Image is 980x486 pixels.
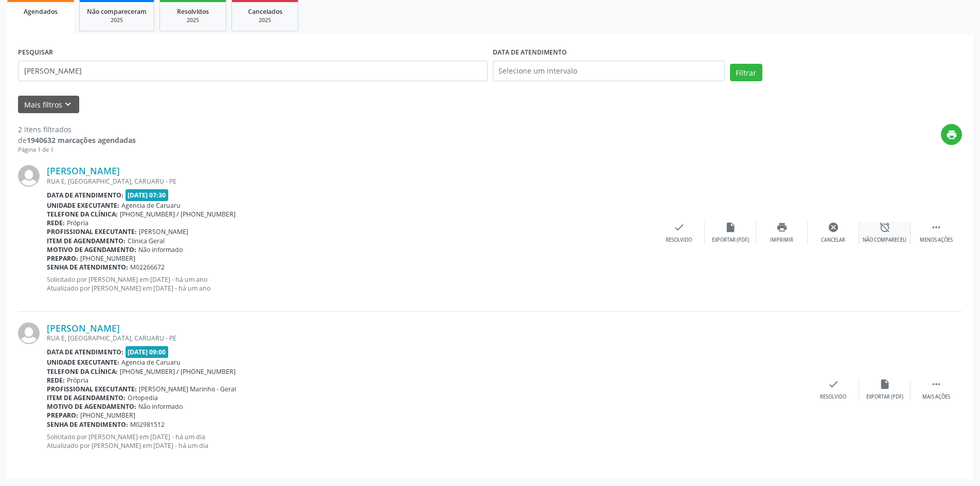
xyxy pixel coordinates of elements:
a: [PERSON_NAME] [47,322,120,334]
div: 2 itens filtrados [18,124,136,135]
div: de [18,135,136,146]
div: Exportar (PDF) [866,393,903,401]
b: Rede: [47,219,65,227]
span: M02266672 [130,263,165,272]
i: alarm_off [879,222,890,233]
b: Motivo de agendamento: [47,245,136,254]
input: Selecione um intervalo [493,61,725,81]
i:  [931,222,942,233]
span: [PHONE_NUMBER] / [PHONE_NUMBER] [120,210,236,219]
span: [PERSON_NAME] Marinho - Geral [139,385,236,393]
b: Unidade executante: [47,358,119,367]
span: Agendados [24,7,58,16]
span: Ortopedia [128,393,158,402]
div: RUA E, [GEOGRAPHIC_DATA], CARUARU - PE [47,177,653,186]
img: img [18,322,40,344]
div: RUA E, [GEOGRAPHIC_DATA], CARUARU - PE [47,334,808,343]
b: Preparo: [47,254,78,263]
div: 2025 [87,16,147,24]
div: Cancelar [821,237,845,244]
button: print [941,124,962,145]
b: Item de agendamento: [47,393,126,402]
div: Mais ações [922,393,950,401]
div: Resolvido [820,393,846,401]
span: [PHONE_NUMBER] [80,254,135,263]
div: Exportar (PDF) [712,237,749,244]
i: check [828,379,839,390]
b: Profissional executante: [47,227,137,236]
i: insert_drive_file [725,222,736,233]
span: Não informado [138,402,183,411]
span: Agencia de Caruaru [121,201,181,210]
p: Solicitado por [PERSON_NAME] em [DATE] - há um dia Atualizado por [PERSON_NAME] em [DATE] - há um... [47,433,808,450]
label: DATA DE ATENDIMENTO [493,45,567,61]
span: [PHONE_NUMBER] [80,411,135,420]
b: Preparo: [47,411,78,420]
span: Agencia de Caruaru [121,358,181,367]
b: Rede: [47,376,65,385]
img: img [18,165,40,187]
b: Telefone da clínica: [47,367,118,376]
input: Nome, código do beneficiário ou CPF [18,61,488,81]
strong: 1940632 marcações agendadas [27,135,136,145]
i: keyboard_arrow_down [62,99,74,110]
div: Menos ações [920,237,953,244]
span: Cancelados [248,7,282,16]
div: Página 1 de 1 [18,146,136,154]
button: Filtrar [730,64,762,81]
i:  [931,379,942,390]
span: Resolvidos [177,7,209,16]
button: Mais filtroskeyboard_arrow_down [18,96,79,114]
a: [PERSON_NAME] [47,165,120,176]
b: Item de agendamento: [47,237,126,245]
i: print [776,222,788,233]
span: M02981512 [130,420,165,429]
b: Unidade executante: [47,201,119,210]
i: insert_drive_file [879,379,890,390]
i: print [946,129,957,140]
span: Própria [67,219,88,227]
span: Clinica Geral [128,237,165,245]
label: PESQUISAR [18,45,53,61]
i: cancel [828,222,839,233]
b: Data de atendimento: [47,191,123,200]
span: [DATE] 07:30 [126,189,169,201]
div: Imprimir [770,237,793,244]
div: Não compareceu [863,237,906,244]
span: Própria [67,376,88,385]
i: check [673,222,685,233]
div: 2025 [239,16,291,24]
b: Data de atendimento: [47,348,123,356]
b: Senha de atendimento: [47,263,128,272]
b: Telefone da clínica: [47,210,118,219]
b: Motivo de agendamento: [47,402,136,411]
span: [DATE] 09:00 [126,346,169,358]
div: Resolvido [666,237,692,244]
div: 2025 [167,16,219,24]
b: Senha de atendimento: [47,420,128,429]
span: Não compareceram [87,7,147,16]
p: Solicitado por [PERSON_NAME] em [DATE] - há um ano Atualizado por [PERSON_NAME] em [DATE] - há um... [47,275,653,293]
b: Profissional executante: [47,385,137,393]
span: Não informado [138,245,183,254]
span: [PERSON_NAME] [139,227,188,236]
span: [PHONE_NUMBER] / [PHONE_NUMBER] [120,367,236,376]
